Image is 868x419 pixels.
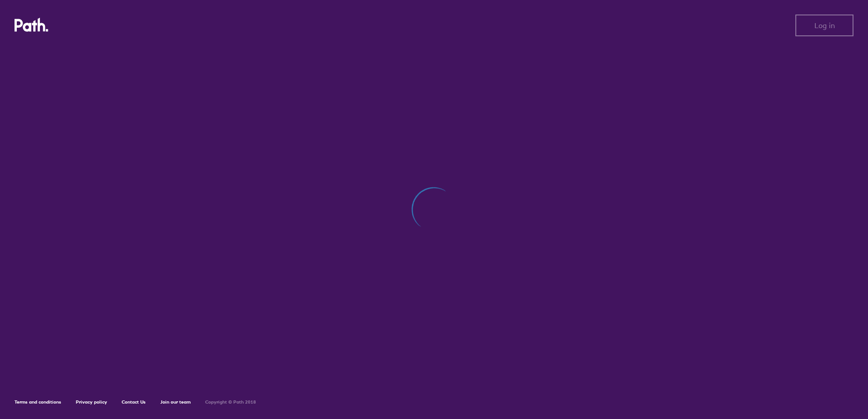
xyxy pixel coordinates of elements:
[205,400,256,405] h6: Copyright © Path 2018
[814,21,835,29] span: Log in
[795,15,853,36] button: Log in
[15,399,61,405] a: Terms and conditions
[76,399,107,405] a: Privacy policy
[122,399,146,405] a: Contact Us
[160,399,191,405] a: Join our team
